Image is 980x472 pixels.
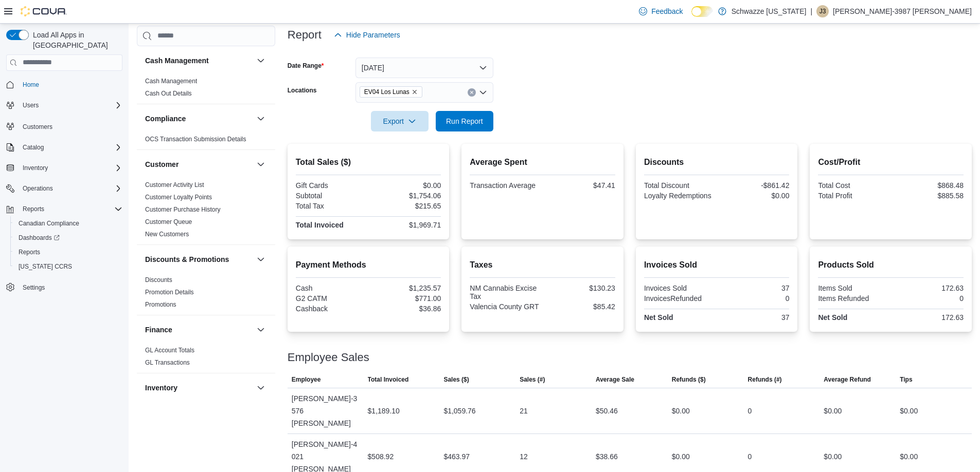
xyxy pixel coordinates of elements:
span: Operations [19,182,122,195]
div: $771.00 [370,294,441,303]
button: Cash Management [145,55,253,66]
button: Discounts & Promotions [145,254,253,265]
div: Invoices Sold [644,284,715,292]
span: Reports [19,203,122,215]
div: $38.66 [596,450,618,463]
span: New Customers [145,230,189,238]
span: EV04 Los Lunas [360,86,422,98]
div: Cash [296,284,366,292]
span: Users [23,101,39,109]
h2: Taxes [470,259,615,271]
h3: Discounts & Promotions [145,254,229,265]
button: Inventory [255,382,267,394]
h2: Payment Methods [296,259,441,271]
h2: Discounts [644,156,790,168]
span: Cash Management [145,77,197,85]
div: $0.00 [900,405,918,417]
span: Catalog [23,143,44,152]
button: Settings [2,280,127,295]
button: Users [2,98,127,112]
span: Customers [19,120,122,133]
div: Valencia County GRT [470,303,540,311]
span: Settings [19,281,122,294]
span: Cash Out Details [145,89,192,98]
a: Discounts [145,276,172,284]
button: Customer [255,158,267,171]
div: 37 [719,284,789,292]
span: J3 [819,5,826,17]
div: $0.00 [719,192,789,200]
div: $47.41 [545,181,615,190]
span: OCS Transaction Submission Details [145,135,246,143]
button: Customers [2,119,127,134]
div: $885.58 [893,192,964,200]
a: Customer Loyalty Points [145,194,212,201]
h3: Cash Management [145,55,209,66]
div: 21 [520,405,528,417]
div: G2 CATM [296,294,366,303]
button: Operations [19,182,57,195]
div: $130.23 [545,284,615,292]
a: Promotions [145,301,176,308]
div: Items Sold [818,284,888,292]
button: Inventory [2,161,127,175]
button: Reports [2,202,127,216]
span: Home [19,78,122,91]
span: Average Refund [824,375,871,384]
span: Customer Queue [145,218,192,226]
span: Refunds ($) [672,375,706,384]
div: NM Cannabis Excise Tax [470,284,540,300]
h3: Inventory [145,383,177,393]
button: Finance [255,324,267,336]
div: $0.00 [824,450,842,463]
span: Customers [23,123,52,131]
span: Feedback [651,6,683,16]
div: Subtotal [296,192,366,200]
div: Gift Cards [296,181,366,190]
button: Cash Management [255,54,267,67]
span: Hide Parameters [346,30,400,40]
span: Total Invoiced [368,375,409,384]
span: Settings [23,284,45,292]
div: Cashback [296,305,366,313]
div: $1,754.06 [370,192,441,200]
div: Finance [137,344,275,373]
span: Customer Purchase History [145,205,221,214]
span: Sales (#) [520,375,545,384]
button: Reports [10,245,127,259]
span: Sales ($) [443,375,469,384]
h3: Employee Sales [288,351,369,364]
strong: Net Sold [818,313,847,322]
button: Clear input [468,88,476,97]
h3: Finance [145,325,172,335]
button: Compliance [255,112,267,125]
div: $1,235.57 [370,284,441,292]
div: Compliance [137,133,275,149]
div: $508.92 [368,450,394,463]
button: Customer [145,159,253,169]
a: Feedback [635,1,687,22]
span: [US_STATE] CCRS [19,262,72,271]
span: Dark Mode [691,17,692,17]
span: Load All Apps in [GEOGRAPHIC_DATA] [29,30,122,50]
a: Customer Queue [145,218,192,225]
div: 0 [748,450,752,463]
span: Employee [292,375,321,384]
h2: Total Sales ($) [296,156,441,168]
a: Dashboards [14,232,64,244]
a: Customers [19,121,57,133]
p: Schwazze [US_STATE] [732,5,807,17]
button: Discounts & Promotions [255,253,267,266]
div: 0 [719,294,789,303]
div: 0 [748,405,752,417]
div: $868.48 [893,181,964,190]
label: Locations [288,86,317,95]
span: Inventory [19,162,122,174]
img: Cova [21,6,67,16]
a: OCS Transaction Submission Details [145,136,246,143]
span: GL Transactions [145,358,190,367]
div: $85.42 [545,303,615,311]
span: Promotions [145,300,176,309]
span: Customer Loyalty Points [145,193,212,201]
div: $0.00 [672,450,690,463]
